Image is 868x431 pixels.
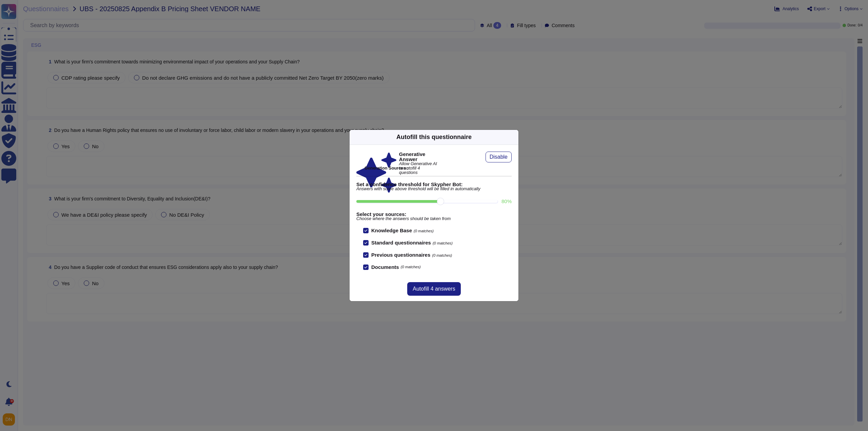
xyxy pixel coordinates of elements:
[396,133,472,142] div: Autofill this questionnaire
[356,182,512,187] b: Set a confidence threshold for Skypher Bot:
[399,162,439,175] span: Allow Generative AI to autofill 4 questions
[356,187,512,191] span: Answers with score above threshold will be filled in automatically
[501,199,512,204] label: 80 %
[407,282,460,296] button: Autofill 4 answers
[364,165,408,171] b: Generation Sources :
[432,253,452,257] span: (0 matches)
[413,286,455,292] span: Autofill 4 answers
[356,212,512,217] b: Select your sources:
[414,229,434,233] span: (0 matches)
[371,228,412,233] b: Knowledge Base
[490,154,508,160] span: Disable
[371,240,431,246] b: Standard questionnaires
[399,152,439,162] b: Generative Answer
[356,217,512,221] span: Choose where the answers should be taken from
[433,241,453,245] span: (0 matches)
[371,265,399,270] b: Documents
[401,265,421,269] span: (0 matches)
[486,152,512,162] button: Disable
[371,252,430,258] b: Previous questionnaires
